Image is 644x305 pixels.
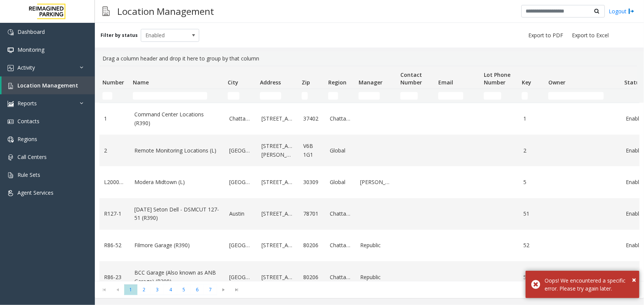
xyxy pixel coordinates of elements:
[102,2,110,21] img: pageIcon
[104,241,125,249] a: R86-52
[523,178,541,186] a: 5
[572,32,609,39] span: Export to Excel
[548,92,604,100] input: Owner Filter
[626,241,643,249] a: Enabled
[219,287,229,293] span: Go to the next page
[261,210,294,218] a: [STREET_ADDRESS]
[628,7,635,15] img: logout
[17,82,78,89] span: Location Management
[177,284,191,295] span: Page 5
[548,79,565,86] span: Owner
[360,241,393,249] a: Republic
[545,89,621,103] td: Owner Filter
[17,46,44,53] span: Monitoring
[229,146,252,155] a: [GEOGRAPHIC_DATA]
[228,79,238,86] span: City
[330,241,351,249] a: Chattanooga
[523,241,541,249] a: 52
[359,79,383,86] span: Manager
[99,89,130,103] td: Number Filter
[330,273,351,281] a: Chattanooga
[104,210,125,218] a: R127-1
[303,241,321,249] a: 80206
[569,30,612,41] button: Export to Excel
[303,114,321,123] a: 37402
[8,65,14,71] img: 'icon'
[130,89,225,103] td: Name Filter
[523,210,541,218] a: 51
[632,275,636,285] span: ×
[2,76,95,94] a: Location Management
[8,119,14,125] img: 'icon'
[134,205,220,222] a: [DATE] Seton Dell - DSMCUT 127-51 (R390)
[632,274,636,286] button: Close
[134,146,220,155] a: Remote Monitoring Locations (L)
[101,32,138,39] label: Filter by status
[260,92,281,100] input: Address Filter
[17,100,37,107] span: Reports
[303,178,321,186] a: 30309
[137,284,151,295] span: Page 2
[438,79,453,86] span: Email
[141,29,187,41] span: Enabled
[113,2,218,21] h3: Location Management
[303,210,321,218] a: 78701
[261,114,294,123] a: [STREET_ADDRESS]
[435,89,481,103] td: Email Filter
[229,178,252,186] a: [GEOGRAPHIC_DATA]
[330,114,351,123] a: Chattanooga
[124,284,137,295] span: Page 1
[360,178,393,186] a: [PERSON_NAME]
[133,79,149,86] span: Name
[359,92,380,100] input: Manager Filter
[525,30,566,41] button: Export to PDF
[104,146,125,155] a: 2
[8,101,14,107] img: 'icon'
[104,114,125,123] a: 1
[229,273,252,281] a: [GEOGRAPHIC_DATA]
[626,210,643,218] a: Enabled
[134,241,220,249] a: Filmore Garage (R390)
[204,284,217,295] span: Page 7
[609,7,635,15] a: Logout
[302,92,308,100] input: Zip Filter
[8,172,14,178] img: 'icon'
[217,284,230,295] span: Go to the next page
[356,89,397,103] td: Manager Filter
[17,189,54,196] span: Agent Services
[303,273,321,281] a: 80206
[626,178,643,186] a: Enabled
[302,79,310,86] span: Zip
[328,92,338,100] input: Region Filter
[522,92,528,100] input: Key Filter
[104,178,125,186] a: L20000500
[257,89,299,103] td: Address Filter
[17,135,37,143] span: Regions
[134,110,220,127] a: Command Center Locations (R390)
[8,137,14,143] img: 'icon'
[400,92,418,100] input: Contact Number Filter
[104,273,125,281] a: R86-23
[164,284,177,295] span: Page 4
[360,273,393,281] a: Republic
[133,92,207,100] input: Name Filter
[481,89,519,103] td: Lot Phone Number Filter
[229,241,252,249] a: [GEOGRAPHIC_DATA]
[261,273,294,281] a: [STREET_ADDRESS]
[228,92,239,100] input: City Filter
[303,142,321,159] a: V6B 1G1
[99,51,639,66] div: Drag a column header and drop it here to group by that column
[17,28,45,35] span: Dashboard
[191,284,204,295] span: Page 6
[8,47,14,53] img: 'icon'
[134,268,220,286] a: BCC Garage (Also known as ANB Garage) (R390)
[325,89,356,103] td: Region Filter
[102,92,112,100] input: Number Filter
[260,79,281,86] span: Address
[330,146,351,155] a: Global
[95,66,644,281] div: Data table
[397,89,435,103] td: Contact Number Filter
[522,79,531,86] span: Key
[626,114,643,123] a: Enabled
[328,79,346,86] span: Region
